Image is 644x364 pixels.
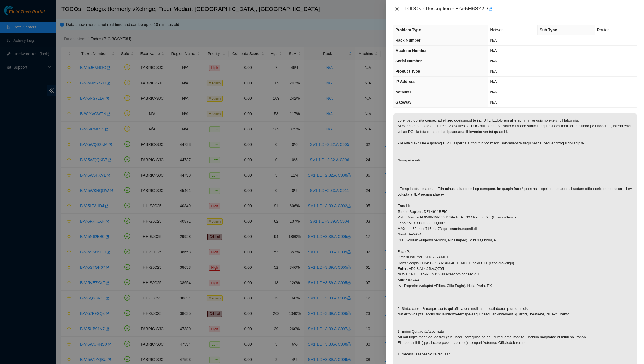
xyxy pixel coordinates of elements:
[395,7,399,11] span: close
[490,59,497,63] span: N/A
[490,48,497,53] span: N/A
[395,69,420,73] span: Product Type
[393,6,401,12] button: Close
[490,90,497,94] span: N/A
[395,59,422,63] span: Serial Number
[490,69,497,73] span: N/A
[490,100,497,104] span: N/A
[490,38,497,42] span: N/A
[395,100,411,104] span: Gateway
[404,4,637,13] div: TODOs - Description - B-V-5M6SY2D
[395,28,421,32] span: Problem Type
[597,28,609,32] span: Router
[395,90,411,94] span: NetMask
[395,48,427,53] span: Machine Number
[540,28,557,32] span: Sub Type
[490,28,504,32] span: Network
[395,79,415,84] span: IP Address
[395,38,420,42] span: Rack Number
[490,79,497,84] span: N/A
